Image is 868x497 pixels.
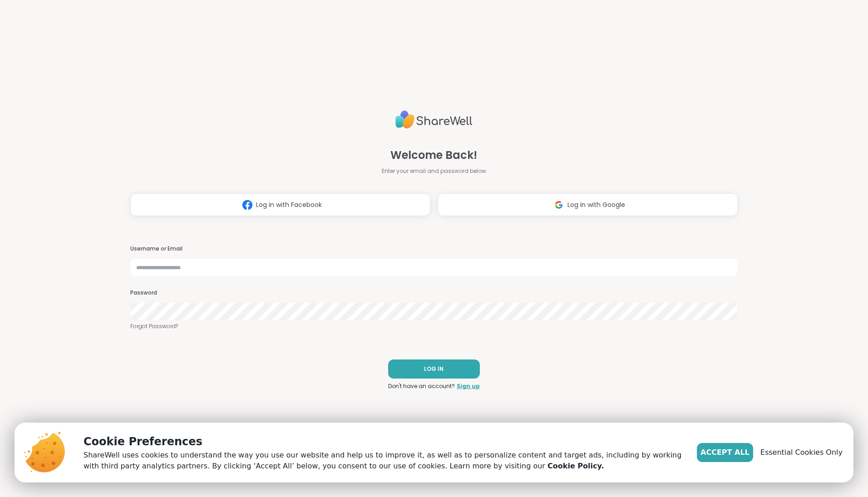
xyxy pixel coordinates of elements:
a: Cookie Policy. [547,461,604,472]
img: ShareWell Logo [395,107,473,133]
span: Welcome Back! [390,147,477,163]
span: Accept All [700,447,750,458]
h3: Username or Email [130,245,738,253]
h3: Password [130,289,738,297]
span: LOG IN [424,365,444,373]
img: ShareWell Logomark [550,197,567,213]
span: Enter your email and password below [382,167,486,175]
span: Essential Cookies Only [760,447,843,458]
button: Log in with Google [438,193,738,216]
button: Log in with Facebook [130,193,430,216]
button: Accept All [697,443,753,462]
span: Log in with Google [567,200,625,210]
a: Forgot Password? [130,322,738,330]
button: LOG IN [388,359,480,379]
img: ShareWell Logomark [239,197,256,213]
p: ShareWell uses cookies to understand the way you use our website and help us to improve it, as we... [84,450,682,472]
span: Log in with Facebook [256,200,322,210]
span: Don't have an account? [388,382,455,390]
p: Cookie Preferences [84,433,682,450]
a: Sign up [457,382,480,390]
